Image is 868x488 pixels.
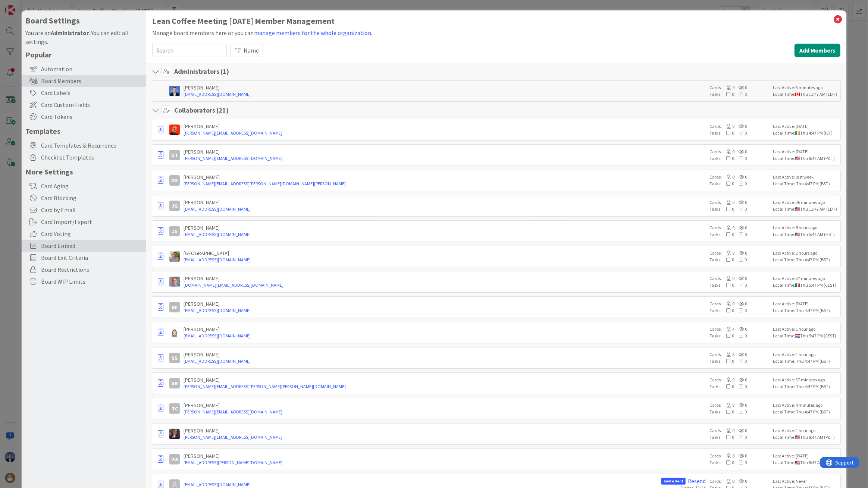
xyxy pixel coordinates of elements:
h1: Lean Coffee Meeting [DATE] Member Management [152,16,840,26]
div: [PERSON_NAME] [184,300,706,307]
a: [PERSON_NAME][EMAIL_ADDRESS][DOMAIN_NAME] [184,409,706,415]
div: Cards: [709,427,769,434]
div: Cards: [709,148,769,155]
div: [PERSON_NAME] [184,148,706,155]
img: MR [169,277,180,287]
div: VW [169,454,180,465]
div: SS [169,353,180,363]
div: Last Active: 8 hours ago [773,224,838,231]
div: Cards: [709,326,769,333]
div: [PERSON_NAME] [184,174,706,180]
div: Local Time: Thu 11:47 AM (EDT) [773,91,838,98]
span: 0 [722,123,734,129]
a: [PERSON_NAME][EMAIL_ADDRESS][DOMAIN_NAME] [184,434,706,441]
div: Local Time: Thu 8:47 AM (PDT) [773,459,838,466]
div: Local Time: Thu 8:47 AM (PDT) [773,434,838,441]
a: [EMAIL_ADDRESS][DOMAIN_NAME] [184,481,658,488]
div: Last Active: 1 hour ago [773,351,838,358]
a: [DOMAIN_NAME][EMAIL_ADDRESS][DOMAIN_NAME] [184,282,706,289]
div: TC [169,403,180,414]
button: Name [231,44,263,57]
span: 0 [734,232,747,237]
img: us.png [795,207,800,211]
span: 0 [722,377,734,382]
div: Cards: [709,453,769,459]
div: [PERSON_NAME] [184,123,706,130]
h5: More Settings [25,167,142,176]
span: 5 [722,352,734,357]
div: Local Time: Thu 5:47 PM (CEST) [773,333,838,339]
span: 0 [722,85,734,90]
div: Last Active: [DATE] [773,453,838,459]
span: 0 [721,460,734,465]
span: 0 [722,478,734,484]
div: Tasks: [709,231,769,238]
span: 0 [734,384,747,389]
div: Tasks: [709,358,769,365]
div: [PERSON_NAME] [184,326,706,333]
span: Board Embed [41,241,142,250]
span: 0 [722,453,734,459]
span: 0 [734,478,747,484]
span: 0 [734,434,747,440]
span: 0 [721,257,734,262]
div: Local Time: Thu 4:47 PM (BST) [773,358,838,365]
span: 0 [722,428,734,433]
div: Tasks: [709,434,769,441]
span: 0 [722,402,734,408]
div: Last Active: 37 minutes ago [773,275,838,282]
img: KZ [169,251,180,262]
div: Last Active: last week [773,174,838,180]
div: Tasks: [709,256,769,263]
span: Card by Email [41,205,142,214]
div: Cards: [709,174,769,180]
span: 0 [734,123,747,129]
a: [EMAIL_ADDRESS][DOMAIN_NAME] [184,91,706,98]
span: 0 [734,409,747,415]
div: Last Active: 36 minutes ago [773,199,838,206]
div: Last Active: [DATE] [773,148,838,155]
span: 0 [734,225,747,230]
span: 0 [734,206,747,212]
img: ca.png [795,92,800,96]
div: Cards: [709,377,769,383]
div: JG [169,201,180,211]
span: ( 21 ) [216,106,229,114]
div: Tasks: [709,307,769,314]
span: 0 [734,181,747,186]
span: 0 [734,85,747,90]
div: [PERSON_NAME] [184,453,706,459]
span: 0 [721,181,734,186]
span: 0 [734,130,747,136]
div: DT [169,150,180,160]
div: SR [169,378,180,388]
div: You are an . You can edit all settings. [25,28,142,46]
a: [PERSON_NAME][EMAIL_ADDRESS][PERSON_NAME][PERSON_NAME][DOMAIN_NAME] [184,383,706,390]
div: Last Active: 1 hour ago [773,427,838,434]
span: 0 [734,352,747,357]
span: 0 [734,276,747,281]
span: 0 [734,402,747,408]
span: 0 [734,460,747,465]
a: [EMAIL_ADDRESS][DOMAIN_NAME] [184,333,706,339]
div: [PERSON_NAME] [184,427,706,434]
div: Tasks: [709,91,769,98]
span: Card Custom Fields [41,100,142,109]
div: [PERSON_NAME] [184,199,706,206]
a: [EMAIL_ADDRESS][DOMAIN_NAME] [184,231,706,238]
img: nl.png [795,334,800,338]
div: Board Members [22,75,146,87]
div: Local Time: Thu 4:47 PM (BST) [773,180,838,187]
div: Last Active: 37 minutes ago [773,377,838,383]
div: Last Active: [DATE] [773,123,838,130]
div: Cards: [709,224,769,231]
div: Cards: [709,84,769,91]
a: Resend [688,478,706,485]
span: Invite Sent [661,478,686,485]
span: 0 [721,409,734,415]
div: Local Time: Thu 5:47 AM (HST) [773,231,838,238]
div: Local Time: Thu 4:47 PM (BST) [773,409,838,415]
img: us.png [795,461,800,465]
span: 0 [734,333,747,339]
img: us.png [795,157,800,160]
